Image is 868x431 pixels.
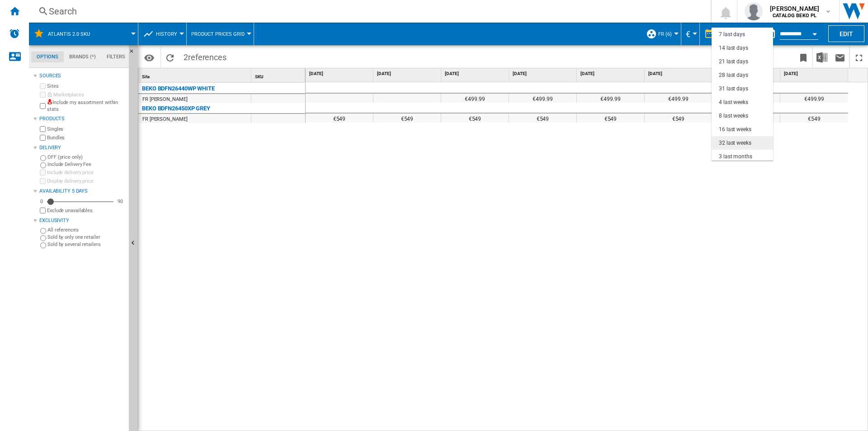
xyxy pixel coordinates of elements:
div: 16 last weeks [719,126,751,133]
div: 8 last weeks [719,112,748,120]
div: 4 last weeks [719,99,748,106]
div: 21 last days [719,58,748,66]
div: 32 last weeks [719,139,751,147]
div: 31 last days [719,85,748,93]
div: 14 last days [719,44,748,52]
div: 7 last days [719,31,745,38]
div: 28 last days [719,71,748,79]
div: 3 last months [719,153,752,161]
